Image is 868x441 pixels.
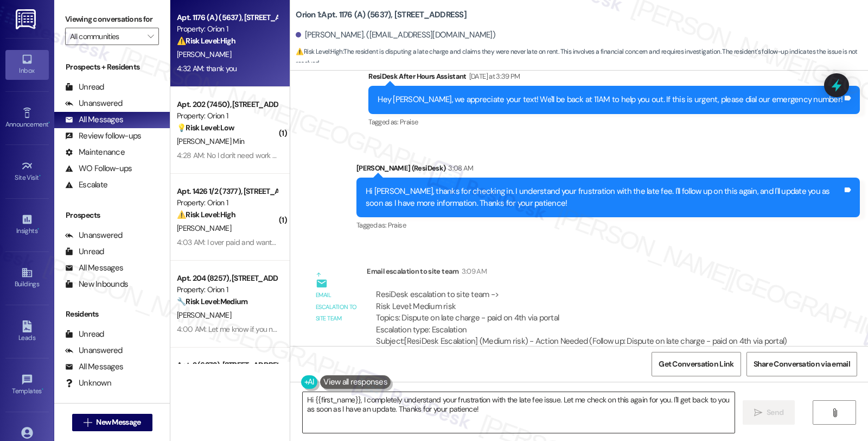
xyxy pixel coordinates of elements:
[65,11,159,28] label: Viewing conversations for
[48,119,50,127] span: •
[746,352,857,376] button: Share Conversation via email
[177,36,235,46] strong: ⚠️ Risk Level: High
[177,12,277,23] div: Apt. 1176 (A) (5637), [STREET_ADDRESS]
[303,392,735,433] textarea: Hi {{first_name}}, I completely understand your frustration with the late fee issue. Let me check...
[177,210,235,219] strong: ⚠️ Risk Level: High
[84,418,92,427] i: 
[177,49,231,59] span: [PERSON_NAME]
[659,358,733,370] span: Get Conversation Link
[72,414,152,431] button: New Message
[65,114,123,125] div: All Messages
[177,360,277,371] div: Apt. 2 (6373), [STREET_ADDRESS]
[65,246,104,257] div: Unread
[65,377,111,389] div: Unknown
[296,47,342,56] strong: ⚠️ Risk Level: High
[367,266,810,281] div: Email escalation to site team
[5,263,49,293] a: Buildings
[65,279,128,290] div: New Inbounds
[148,32,154,41] i: 
[177,284,277,295] div: Property: Orion 1
[400,117,418,127] span: Praise
[177,99,277,110] div: Apt. 202 (7450), [STREET_ADDRESS]
[65,345,123,356] div: Unanswered
[70,28,142,45] input: All communities
[378,94,843,105] div: Hey [PERSON_NAME], we appreciate your text! We'll be back at 11AM to help you out. If this is urg...
[296,9,467,21] b: Orion 1: Apt. 1176 (A) (5637), [STREET_ADDRESS]
[96,417,141,428] span: New Message
[459,266,487,277] div: 3:09 AM
[65,262,123,274] div: All Messages
[177,110,277,122] div: Property: Orion 1
[177,237,325,247] div: 4:03 AM: I over paid and want my money back
[65,329,104,340] div: Unread
[16,9,38,29] img: ResiDesk Logo
[65,163,132,174] div: WO Follow-ups
[754,408,762,417] i: 
[177,223,231,233] span: [PERSON_NAME]
[5,370,49,400] a: Templates •
[5,157,49,186] a: Site Visit •
[652,352,741,376] button: Get Conversation Link
[54,61,170,73] div: Prospects + Residents
[65,147,125,158] div: Maintenance
[316,289,358,324] div: Email escalation to site team
[445,162,473,174] div: 3:08 AM
[177,310,231,320] span: [PERSON_NAME]
[5,317,49,346] a: Leads
[177,324,330,334] div: 4:00 AM: Let me know if you need anything else.
[177,123,234,133] strong: 💡 Risk Level: Low
[177,297,247,306] strong: 🔧 Risk Level: Medium
[767,407,783,418] span: Send
[177,136,244,146] span: [PERSON_NAME] Min
[743,400,795,425] button: Send
[467,71,520,82] div: [DATE] at 3:39 PM
[54,308,170,320] div: Residents
[376,289,801,336] div: ResiDesk escalation to site team -> Risk Level: Medium risk Topics: Dispute on late charge - paid...
[65,81,104,93] div: Unread
[366,186,843,209] div: Hi [PERSON_NAME], thanks for checking in. I understand your frustration with the late fee. I'll f...
[177,273,277,284] div: Apt. 204 (8257), [STREET_ADDRESS]
[831,408,839,417] i: 
[177,197,277,209] div: Property: Orion 1
[65,179,107,191] div: Escalate
[754,358,850,370] span: Share Conversation via email
[5,210,49,240] a: Insights •
[54,210,170,221] div: Prospects
[65,98,123,109] div: Unanswered
[177,23,277,35] div: Property: Orion 1
[42,386,43,393] span: •
[177,186,277,197] div: Apt. 1426 1/2 (7377), [STREET_ADDRESS]
[37,225,39,233] span: •
[39,172,41,180] span: •
[368,114,860,130] div: Tagged as:
[356,217,860,233] div: Tagged as:
[65,361,123,373] div: All Messages
[376,336,801,359] div: Subject: [ResiDesk Escalation] (Medium risk) - Action Needed (Follow up: Dispute on late charge -...
[388,220,406,230] span: Praise
[177,150,291,160] div: 4:28 AM: No I don't need work order!
[296,29,495,41] div: [PERSON_NAME]. ([EMAIL_ADDRESS][DOMAIN_NAME])
[177,64,237,73] div: 4:32 AM: thank you
[65,130,141,142] div: Review follow-ups
[296,46,868,70] span: : The resident is disputing a late charge and claims they were never late on rent. This involves ...
[5,50,49,79] a: Inbox
[356,162,860,178] div: [PERSON_NAME] (ResiDesk)
[368,71,860,86] div: ResiDesk After Hours Assistant
[65,230,123,241] div: Unanswered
